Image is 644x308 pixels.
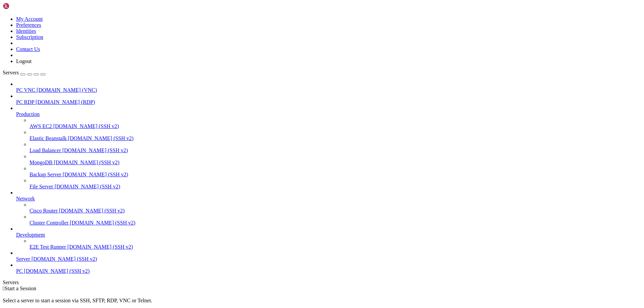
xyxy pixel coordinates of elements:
[59,208,125,213] span: [DOMAIN_NAME] (SSH v2)
[63,172,128,177] span: [DOMAIN_NAME] (SSH v2)
[3,70,19,75] span: Servers
[16,81,641,93] li: PC VNC [DOMAIN_NAME] (VNC)
[55,184,120,189] span: [DOMAIN_NAME] (SSH v2)
[30,117,641,129] li: AWS EC2 [DOMAIN_NAME] (SSH v2)
[30,135,641,141] a: Elastic Beanstalk [DOMAIN_NAME] (SSH v2)
[30,244,641,250] a: E2E Test Runner [DOMAIN_NAME] (SSH v2)
[16,196,641,202] a: Network
[30,214,641,226] li: Cluster Controller [DOMAIN_NAME] (SSH v2)
[30,184,53,189] span: File Server
[30,202,641,214] li: Cisco Router [DOMAIN_NAME] (SSH v2)
[30,123,52,129] span: AWS EC2
[16,232,45,238] span: Development
[3,286,5,291] span: 
[16,58,32,64] a: Logout
[30,208,58,213] span: Cisco Router
[62,147,128,153] span: [DOMAIN_NAME] (SSH v2)
[3,280,641,286] div: Servers
[30,244,66,250] span: E2E Test Runner
[30,166,641,178] li: Backup Server [DOMAIN_NAME] (SSH v2)
[30,129,641,141] li: Elastic Beanstalk [DOMAIN_NAME] (SSH v2)
[24,268,90,274] span: [DOMAIN_NAME] (SSH v2)
[30,135,67,141] span: Elastic Beanstalk
[5,286,36,291] span: Start a Session
[16,28,36,34] a: Identities
[30,172,61,177] span: Backup Server
[30,220,641,226] a: Cluster Controller [DOMAIN_NAME] (SSH v2)
[16,226,641,250] li: Development
[16,190,641,226] li: Network
[68,135,134,141] span: [DOMAIN_NAME] (SSH v2)
[16,22,41,28] a: Preferences
[32,256,97,262] span: [DOMAIN_NAME] (SSH v2)
[30,220,68,226] span: Cluster Controller
[16,99,34,105] span: PC RDP
[16,87,35,93] span: PC VNC
[37,87,97,93] span: [DOMAIN_NAME] (VNC)
[30,160,641,166] a: MongoDB [DOMAIN_NAME] (SSH v2)
[30,123,641,129] a: AWS EC2 [DOMAIN_NAME] (SSH v2)
[36,99,95,105] span: [DOMAIN_NAME] (RDP)
[53,123,119,129] span: [DOMAIN_NAME] (SSH v2)
[16,111,641,117] a: Production
[16,262,641,274] li: PC [DOMAIN_NAME] (SSH v2)
[16,250,641,262] li: Server [DOMAIN_NAME] (SSH v2)
[30,172,641,178] a: Backup Server [DOMAIN_NAME] (SSH v2)
[30,208,641,214] a: Cisco Router [DOMAIN_NAME] (SSH v2)
[16,16,43,22] a: My Account
[30,184,641,190] a: File Server [DOMAIN_NAME] (SSH v2)
[16,232,641,238] a: Development
[16,268,23,274] span: PC
[30,141,641,153] li: Load Balancer [DOMAIN_NAME] (SSH v2)
[30,147,61,153] span: Load Balancer
[16,46,40,52] a: Contact Us
[30,160,52,165] span: MongoDB
[16,256,641,262] a: Server [DOMAIN_NAME] (SSH v2)
[3,70,46,75] a: Servers
[30,147,641,153] a: Load Balancer [DOMAIN_NAME] (SSH v2)
[54,160,119,165] span: [DOMAIN_NAME] (SSH v2)
[3,3,41,9] img: Shellngn
[16,87,641,93] a: PC VNC [DOMAIN_NAME] (VNC)
[30,238,641,250] li: E2E Test Runner [DOMAIN_NAME] (SSH v2)
[16,105,641,190] li: Production
[16,268,641,274] a: PC [DOMAIN_NAME] (SSH v2)
[30,153,641,166] li: MongoDB [DOMAIN_NAME] (SSH v2)
[16,34,43,40] a: Subscription
[16,256,30,262] span: Server
[70,220,136,226] span: [DOMAIN_NAME] (SSH v2)
[67,244,133,250] span: [DOMAIN_NAME] (SSH v2)
[30,178,641,190] li: File Server [DOMAIN_NAME] (SSH v2)
[16,111,40,117] span: Production
[16,99,641,105] a: PC RDP [DOMAIN_NAME] (RDP)
[16,93,641,105] li: PC RDP [DOMAIN_NAME] (RDP)
[16,196,35,201] span: Network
